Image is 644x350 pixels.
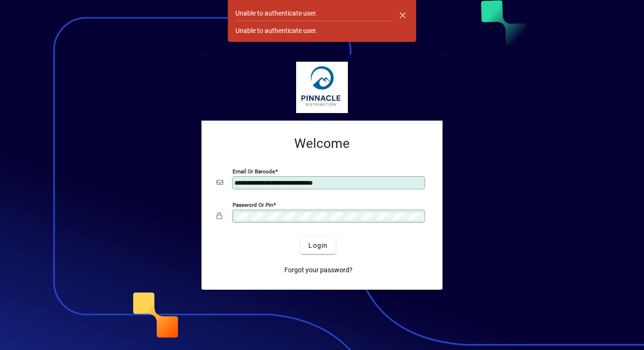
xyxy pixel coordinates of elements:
[233,202,273,208] mat-label: Password or Pin
[301,237,335,254] button: Login
[308,241,328,251] span: Login
[284,265,353,275] span: Forgot your password?
[217,136,427,152] h2: Welcome
[235,8,317,18] div: Unable to authenticate user.
[235,26,317,36] div: Unable to authenticate user.
[281,261,356,278] a: Forgot your password?
[233,168,275,175] mat-label: Email or Barcode
[391,4,414,26] button: Dismiss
